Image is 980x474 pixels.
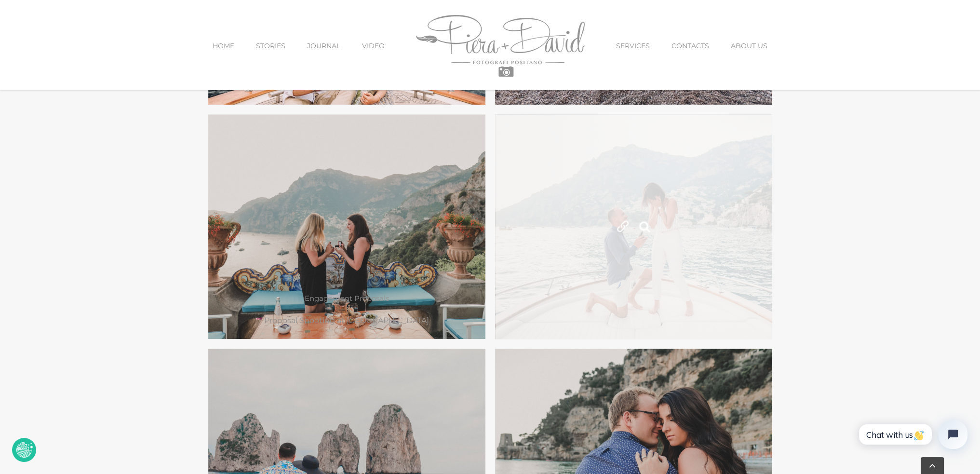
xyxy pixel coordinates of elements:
span: STORIES [256,42,285,49]
span: HOME [213,42,234,49]
a: Engagement Shooting in Positano [495,114,772,339]
span: CONTACTS [671,42,709,49]
a: CONTACTS [671,1,709,91]
a: STORIES [256,1,285,91]
a: Engagement Shooting in [GEOGRAPHIC_DATA] [614,218,631,235]
img: Piera Plus David Photography Positano Logo [416,15,585,77]
a: Engagement Proposals [305,294,389,303]
a: VIDEO [362,1,385,91]
a: HOME [213,1,234,91]
button: Revoke Icon [12,438,36,462]
a: Gallery [636,218,653,235]
span: SERVICES [616,42,650,49]
p: Proposal Shooting at [GEOGRAPHIC_DATA] [208,312,485,329]
a: ABOUT US [731,1,767,91]
a: JOURNAL [307,1,340,91]
span: ABOUT US [731,42,767,49]
span: VIDEO [362,42,385,49]
a: SERVICES [616,1,650,91]
iframe: Tidio Chat [844,406,980,474]
span: JOURNAL [307,42,340,49]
